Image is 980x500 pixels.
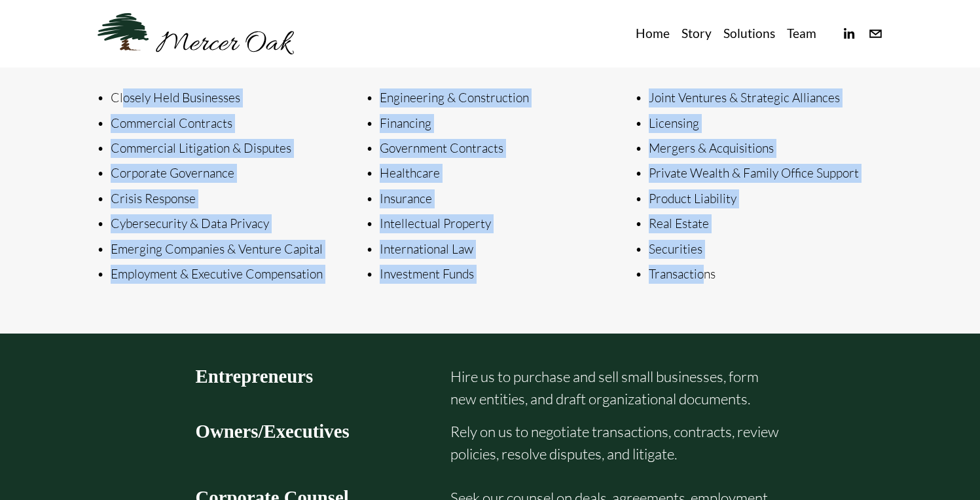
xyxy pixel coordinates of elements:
a: Solutions [723,23,775,45]
a: Home [636,23,670,45]
p: Intellectual Property [380,214,613,233]
a: linkedin-unauth [841,26,856,41]
p: Investment Funds [380,265,613,284]
p: International Law [380,240,613,259]
p: Rely on us to negotiate transactions, contracts, review policies, resolve disputes, and litigate. [450,421,785,465]
p: Commercial Contracts [111,114,344,133]
p: Employment & Executive Compensation [111,265,344,284]
p: Emerging Companies & Venture Capital [111,240,344,259]
p: Insurance [380,189,613,208]
p: Hire us to purchase and sell small businesses, form new entities, and draft organizational docume... [450,366,785,410]
p: Mergers & Acquisitions [649,139,882,158]
p: Product Liability [649,189,882,208]
h3: Owners/Executives [196,421,428,442]
a: info@merceroaklaw.com [868,26,883,41]
p: Transactions [649,265,882,284]
p: Licensing [649,114,882,133]
p: Private Wealth & Family Office Support [649,164,882,183]
h3: Entrepreneurs [196,366,428,387]
p: Securities [649,240,882,259]
p: Engineering & Construction [380,88,613,107]
p: Commercial Litigation & Disputes [111,139,344,158]
p: Real Estate [649,214,882,233]
p: Government Contracts [380,139,613,158]
p: Healthcare [380,164,613,183]
a: Story [681,23,712,45]
p: Financing [380,114,613,133]
a: Team [787,23,816,45]
p: Cybersecurity & Data Privacy [111,214,344,233]
p: Crisis Response [111,189,344,208]
p: Closely Held Businesses [111,88,344,107]
p: Joint Ventures & Strategic Alliances [649,88,882,107]
p: Corporate Governance [111,164,344,183]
